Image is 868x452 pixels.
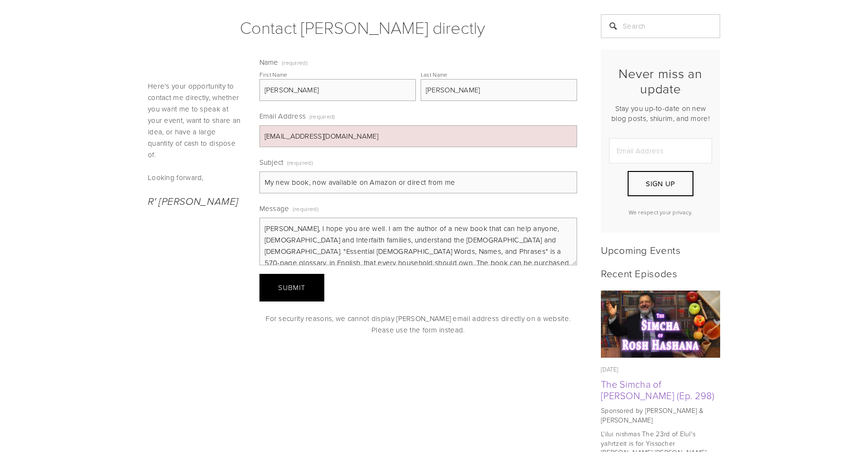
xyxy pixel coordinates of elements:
span: (required) [293,202,319,216]
textarea: [PERSON_NAME], I hope you are well. I am the author of a new book that can help anyone, [DEMOGRAP... [259,218,578,265]
div: Last Name [421,70,448,79]
p: Stay you up-to-date on new blog posts, shiurim, and more! [609,103,712,123]
button: Sign Up [628,171,693,196]
h2: Never miss an update [609,66,712,97]
div: First Name [259,70,288,79]
span: Email Address [259,111,306,121]
span: (required) [287,156,313,170]
h2: Recent Episodes [601,267,720,279]
h1: Contact [PERSON_NAME] directly [148,14,577,40]
span: (required) [282,60,308,66]
p: We respect your privacy. [609,208,712,216]
span: Name [259,57,279,67]
h2: Upcoming Events [601,244,720,256]
button: SubmitSubmit [259,274,324,301]
span: Sign Up [646,179,675,189]
p: Here's your opportunity to contact me directly, whether you want me to speak at your event, want ... [148,80,243,161]
input: Email Address [609,138,712,163]
em: R' [PERSON_NAME] [148,196,238,208]
span: (required) [310,110,335,123]
p: Looking forward, [148,172,243,183]
time: [DATE] [601,365,619,373]
span: Subject [259,157,284,167]
a: The Simcha of Rosh Hashana (Ep. 298) [601,291,720,358]
p: For security reasons, we cannot display [PERSON_NAME] email address directly on a website. Please... [259,313,578,336]
span: Submit [278,282,305,292]
a: The Simcha of [PERSON_NAME] (Ep. 298) [601,377,714,402]
span: Message [259,203,289,213]
img: The Simcha of Rosh Hashana (Ep. 298) [601,291,721,358]
input: Search [601,14,720,38]
p: Sponsored by [PERSON_NAME] & [PERSON_NAME] [601,406,720,424]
